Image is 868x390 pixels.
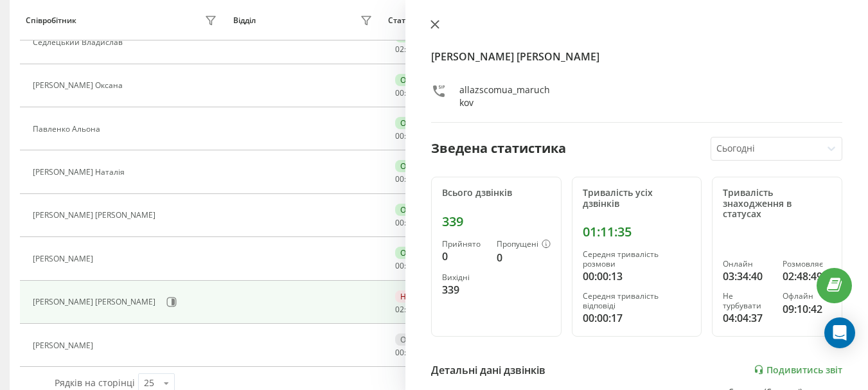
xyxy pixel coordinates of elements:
[431,362,545,378] div: Детальні дані дзвінків
[395,175,426,184] div: : :
[395,247,436,259] div: Онлайн
[395,160,436,172] div: Онлайн
[723,310,772,326] div: 04:04:37
[33,38,126,47] div: Седлецький Владислав
[723,260,772,269] div: Онлайн
[583,310,691,326] div: 00:00:17
[395,130,404,141] span: 00
[583,292,691,310] div: Середня тривалість відповіді
[395,74,436,86] div: Онлайн
[395,304,404,315] span: 02
[395,132,426,141] div: : :
[723,188,831,220] div: Тривалість знаходження в статусах
[583,269,691,284] div: 00:00:13
[431,139,566,158] div: Зведена статистика
[497,250,551,265] div: 0
[583,250,691,269] div: Середня тривалість розмови
[583,188,691,209] div: Тривалість усіх дзвінків
[388,16,413,25] div: Статус
[395,290,456,303] div: Не турбувати
[33,211,159,220] div: [PERSON_NAME] [PERSON_NAME]
[459,84,551,109] div: allazscomua_maruchkov
[233,16,256,25] div: Відділ
[442,240,486,249] div: Прийнято
[431,49,842,64] h4: [PERSON_NAME] [PERSON_NAME]
[26,16,76,25] div: Співробітник
[33,297,159,306] div: [PERSON_NAME] [PERSON_NAME]
[442,188,551,199] div: Всього дзвінків
[33,168,128,177] div: [PERSON_NAME] Наталія
[395,117,436,129] div: Онлайн
[723,292,772,310] div: Не турбувати
[395,333,436,346] div: Офлайн
[723,269,772,284] div: 03:34:40
[33,81,126,90] div: [PERSON_NAME] Оксана
[583,224,691,240] div: 01:11:35
[55,377,135,389] span: Рядків на сторінці
[442,282,486,297] div: 339
[395,347,404,358] span: 00
[754,364,842,375] a: Подивитись звіт
[395,87,404,98] span: 00
[395,260,404,271] span: 00
[442,249,486,264] div: 0
[395,217,404,228] span: 00
[395,218,426,227] div: : :
[395,89,426,98] div: : :
[144,377,154,389] div: 25
[395,44,404,55] span: 02
[33,341,96,350] div: [PERSON_NAME]
[33,125,103,134] div: Павленко Альона
[442,273,486,282] div: Вихідні
[395,348,426,357] div: : :
[783,260,831,269] div: Розмовляє
[395,261,426,270] div: : :
[783,292,831,301] div: Офлайн
[783,301,831,317] div: 09:10:42
[395,45,426,54] div: : :
[497,240,551,250] div: Пропущені
[395,204,436,216] div: Онлайн
[395,173,404,184] span: 00
[824,317,855,348] div: Open Intercom Messenger
[783,269,831,284] div: 02:48:49
[33,254,96,263] div: [PERSON_NAME]
[395,305,426,314] div: : :
[442,214,551,229] div: 339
